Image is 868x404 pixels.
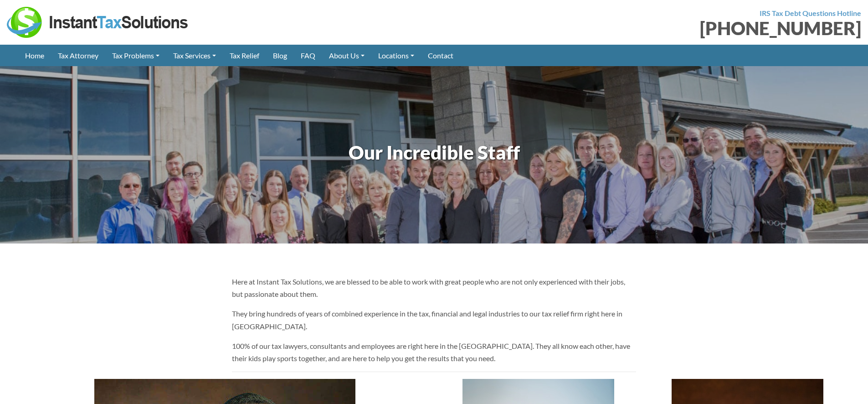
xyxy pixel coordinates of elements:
[232,340,637,364] p: 100% of our tax lawyers, consultants and employees are right here in the [GEOGRAPHIC_DATA]. They ...
[294,45,322,66] a: FAQ
[266,45,294,66] a: Blog
[441,19,862,37] div: [PHONE_NUMBER]
[371,45,421,66] a: Locations
[232,275,637,300] p: Here at Instant Tax Solutions, we are blessed to be able to work with great people who are not on...
[322,45,371,66] a: About Us
[18,45,51,66] a: Home
[105,45,166,66] a: Tax Problems
[421,45,460,66] a: Contact
[7,17,189,26] a: Instant Tax Solutions Logo
[166,45,223,66] a: Tax Services
[232,307,637,332] p: They bring hundreds of years of combined experience in the tax, financial and legal industries to...
[23,139,845,166] h1: Our Incredible Staff
[51,45,105,66] a: Tax Attorney
[760,9,861,17] strong: IRS Tax Debt Questions Hotline
[7,7,189,38] img: Instant Tax Solutions Logo
[223,45,266,66] a: Tax Relief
